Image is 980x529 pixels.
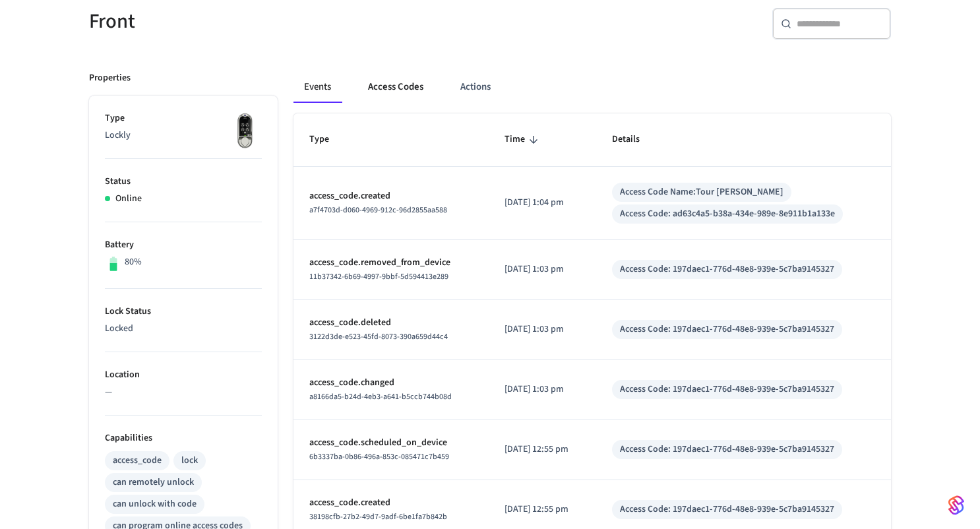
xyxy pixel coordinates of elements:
[309,391,452,402] span: a8166da5-b24d-4eb3-a641-b5ccb744b08d
[105,431,262,445] p: Capabilities
[105,129,262,142] p: Lockly
[105,175,262,189] p: Status
[105,111,262,125] p: Type
[105,305,262,319] p: Lock Status
[309,376,473,390] p: access_code.changed
[113,454,162,468] div: access_code
[620,207,835,221] div: Access Code: ad63c4a5-b38a-434e-989e-8e911b1a133e
[105,385,262,399] p: —
[309,496,473,510] p: access_code.created
[309,271,448,282] span: 11b37342-6b69-4997-9bbf-5d594413e289
[309,511,447,522] span: 38198cfb-27b2-49d7-9adf-6be1fa7b842b
[309,129,346,150] span: Type
[181,454,198,468] div: lock
[948,495,964,516] img: SeamLogoGradient.69752ec5.svg
[309,204,447,216] span: a7f4703d-d060-4969-912c-96d2855aa588
[620,323,834,336] div: Access Code: 197daec1-776d-48e8-939e-5c7ba9145327
[309,316,473,330] p: access_code.deleted
[620,383,834,396] div: Access Code: 197daec1-776d-48e8-939e-5c7ba9145327
[309,256,473,270] p: access_code.removed_from_device
[309,436,473,450] p: access_code.scheduled_on_device
[105,238,262,252] p: Battery
[113,476,194,489] div: can remotely unlock
[293,71,891,103] div: ant example
[505,443,580,456] p: [DATE] 12:55 pm
[620,443,834,456] div: Access Code: 197daec1-776d-48e8-939e-5c7ba9145327
[115,192,142,206] p: Online
[620,263,834,276] div: Access Code: 197daec1-776d-48e8-939e-5c7ba9145327
[505,196,580,210] p: [DATE] 1:04 pm
[105,322,262,336] p: Locked
[620,503,834,516] div: Access Code: 197daec1-776d-48e8-939e-5c7ba9145327
[89,71,131,85] p: Properties
[105,368,262,382] p: Location
[89,8,482,35] h5: Front
[357,71,434,103] button: Access Codes
[113,497,197,511] div: can unlock with code
[505,263,580,276] p: [DATE] 1:03 pm
[505,129,542,150] span: Time
[293,71,342,103] button: Events
[505,383,580,396] p: [DATE] 1:03 pm
[450,71,501,103] button: Actions
[612,129,657,150] span: Details
[309,451,449,462] span: 6b3337ba-0b86-496a-853c-085471c7b459
[505,323,580,336] p: [DATE] 1:03 pm
[309,331,448,342] span: 3122d3de-e523-45fd-8073-390a659d44c4
[505,503,580,516] p: [DATE] 12:55 pm
[229,111,262,151] img: Lockly Vision Lock, Front
[125,255,142,269] p: 80%
[309,189,473,203] p: access_code.created
[620,185,783,199] div: Access Code Name: Tour [PERSON_NAME]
